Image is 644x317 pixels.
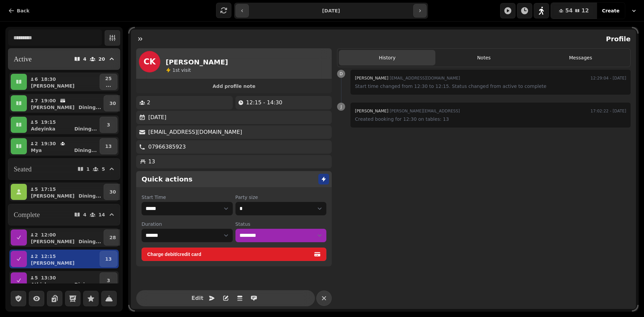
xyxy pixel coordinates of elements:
[14,210,40,219] h2: Complete
[83,57,87,61] p: 4
[139,82,329,91] button: Add profile note
[31,281,57,288] p: Athishaya
[31,193,74,199] p: [PERSON_NAME]
[28,74,98,90] button: 618:30[PERSON_NAME]
[100,272,117,288] button: 3
[147,99,150,107] p: 2
[246,99,282,107] p: 12:15 - 14:30
[591,74,626,82] time: 12:29:04 - [DATE]
[28,184,102,200] button: 517:15[PERSON_NAME]Dining...
[41,140,56,147] p: 19:30
[99,212,105,217] p: 14
[104,95,121,111] button: 30
[28,95,102,111] button: 719:00[PERSON_NAME]Dining...
[83,212,87,217] p: 4
[102,167,105,171] p: 5
[8,158,120,180] button: Seated15
[41,119,56,125] p: 19:15
[34,253,38,260] p: 2
[105,75,112,82] p: 25
[191,292,204,305] button: Edit
[28,251,98,267] button: 212:15[PERSON_NAME]
[581,8,589,13] span: 12
[532,50,629,65] button: Messages
[355,76,388,81] span: [PERSON_NAME]
[148,143,186,151] p: 07966385923
[87,167,90,171] p: 1
[597,3,625,19] button: Create
[355,82,626,90] p: Start time changed from 12:30 to 12:15. Status changed from active to complete
[148,128,242,136] p: [EMAIL_ADDRESS][DOMAIN_NAME]
[100,117,117,133] button: 3
[34,186,38,193] p: 5
[41,253,56,260] p: 12:15
[172,67,175,73] span: 1
[41,76,56,83] p: 18:30
[31,125,55,132] p: Adeyinka
[99,57,105,61] p: 20
[8,48,120,70] button: Active420
[194,296,202,301] span: Edit
[41,186,56,193] p: 17:15
[78,104,101,111] p: Dining ...
[142,221,233,227] label: Duration
[148,158,155,166] p: 13
[31,147,42,154] p: Mya
[28,138,98,154] button: 219:30MyaDining...
[28,272,98,288] button: 513:30AthishayaDining...
[166,57,228,67] h2: [PERSON_NAME]
[78,238,101,245] p: Dining ...
[107,277,110,284] p: 3
[41,231,56,238] p: 12:00
[100,138,117,154] button: 13
[172,67,191,73] p: visit
[28,117,98,133] button: 519:15AdeyinkaDining...
[28,229,102,246] button: 212:00[PERSON_NAME]Dining...
[17,8,30,13] span: Back
[142,174,193,184] h2: Quick actions
[3,4,35,17] button: Back
[34,97,38,104] p: 7
[34,119,38,125] p: 5
[144,58,156,66] span: CK
[105,82,112,89] p: ...
[235,221,327,227] label: Status
[34,274,38,281] p: 5
[603,34,631,44] h2: Profile
[104,184,121,200] button: 30
[100,251,117,267] button: 13
[142,248,326,261] button: Charge debit/credit card
[41,97,56,104] p: 19:00
[355,115,626,123] p: Created booking for 12:30 on tables: 13
[144,84,324,89] span: Add profile note
[591,107,626,115] time: 17:02:22 - [DATE]
[235,194,327,201] label: Party size
[14,54,32,64] h2: Active
[435,50,532,65] button: Notes
[109,100,116,107] p: 30
[31,83,74,89] p: [PERSON_NAME]
[100,74,117,90] button: 25...
[551,3,597,19] button: 5412
[105,143,112,150] p: 13
[105,256,112,262] p: 13
[148,113,166,121] p: [DATE]
[34,140,38,147] p: 2
[41,274,56,281] p: 13:30
[31,260,74,266] p: [PERSON_NAME]
[78,193,101,199] p: Dining ...
[355,109,388,113] span: [PERSON_NAME]
[565,8,573,13] span: 54
[340,105,342,109] span: J
[74,281,97,288] p: Dining ...
[355,74,460,82] div: [EMAIL_ADDRESS][DOMAIN_NAME]
[107,121,110,128] p: 3
[355,107,460,115] div: [PERSON_NAME][EMAIL_ADDRESS]
[34,231,38,238] p: 2
[31,238,74,245] p: [PERSON_NAME]
[602,8,620,13] span: Create
[74,125,97,132] p: Dining ...
[339,50,435,65] button: History
[8,204,120,225] button: Complete414
[340,72,343,76] span: D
